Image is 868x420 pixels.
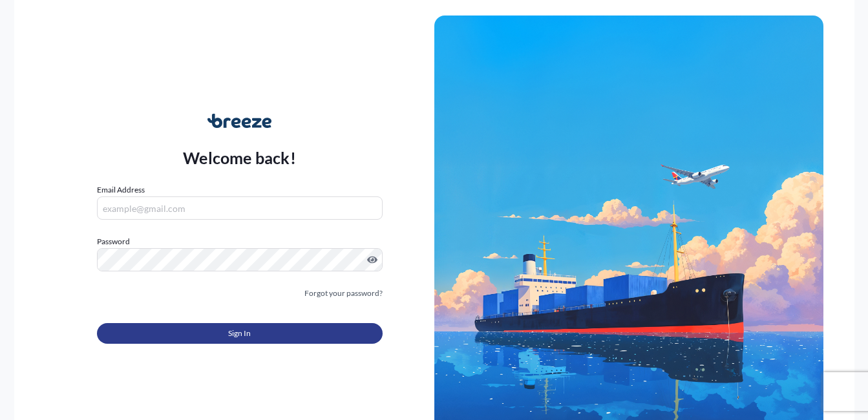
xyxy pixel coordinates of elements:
[304,287,383,300] a: Forgot your password?
[367,255,377,265] button: Show password
[97,184,145,196] label: Email Address
[97,323,383,344] button: Sign In
[97,196,383,220] input: example@gmail.com
[228,327,251,340] span: Sign In
[97,235,383,248] label: Password
[183,147,296,168] p: Welcome back!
